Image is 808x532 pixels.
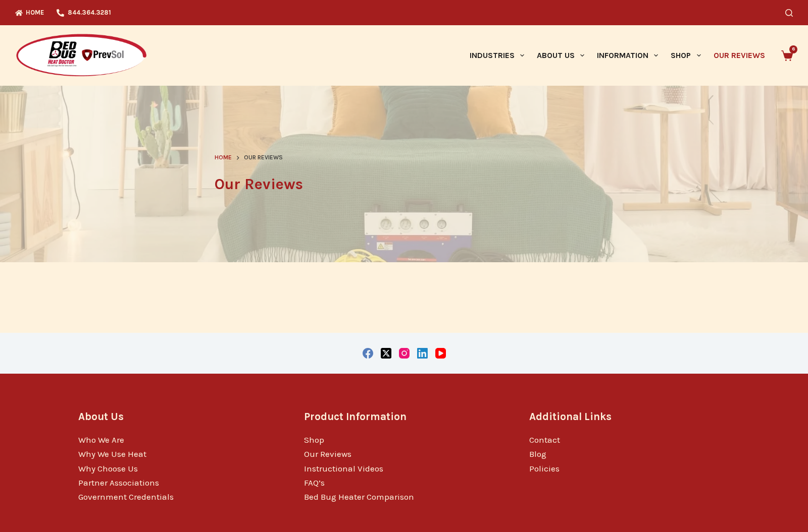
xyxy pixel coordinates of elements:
[215,153,232,163] a: Home
[591,25,665,86] a: Information
[78,463,138,474] a: Why Choose Us
[529,449,546,459] a: Blog
[78,478,159,488] a: Partner Associations
[530,25,590,86] a: About Us
[399,348,410,359] a: Instagram
[78,435,124,445] a: Who We Are
[304,449,351,459] a: Our Reviews
[665,25,707,86] a: Shop
[789,45,797,53] span: 6
[304,463,383,474] a: Instructional Videos
[529,435,560,445] a: Contact
[304,409,504,425] h3: Product Information
[78,492,174,502] a: Government Credentials
[304,492,414,502] a: Bed Bug Heater Comparison
[529,409,730,425] h3: Additional Links
[304,435,324,445] a: Shop
[381,348,391,359] a: X (Twitter)
[363,348,373,359] a: Facebook
[463,25,530,86] a: Industries
[15,33,147,78] img: Prevsol/Bed Bug Heat Doctor
[215,154,232,161] span: Home
[707,25,771,86] a: Our Reviews
[785,9,793,17] button: Search
[304,478,325,488] a: FAQ’s
[435,348,446,359] a: YouTube
[463,25,771,86] nav: Primary
[78,449,146,459] a: Why We Use Heat
[215,173,593,196] h1: Our Reviews
[244,153,283,163] span: Our Reviews
[529,463,560,474] a: Policies
[417,348,428,359] a: LinkedIn
[78,409,279,425] h3: About Us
